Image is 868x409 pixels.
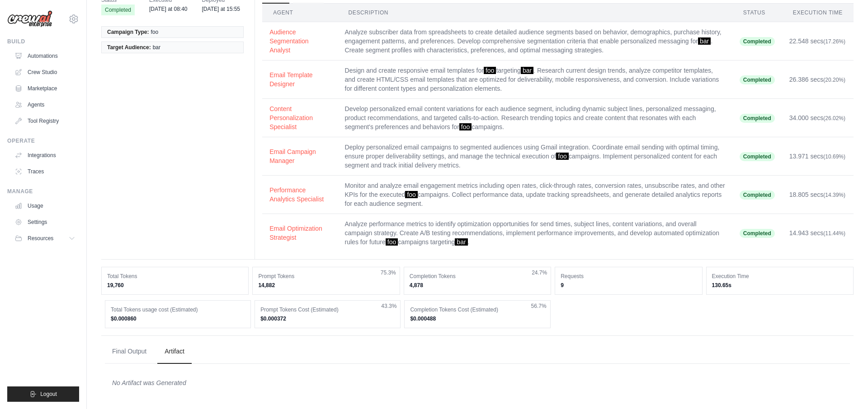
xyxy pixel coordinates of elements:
span: (17.26%) [823,38,845,45]
div: Operate [7,137,79,144]
th: Agent [262,4,337,22]
span: Completed [740,152,775,161]
td: Develop personalized email content variations for each audience segment, including dynamic subjec... [338,99,732,137]
span: 24.7% [532,269,547,276]
th: Execution Time [782,4,854,22]
td: Deploy personalized email campaigns to segmented audiences using Gmail integration. Coordinate em... [338,137,732,176]
span: bar [455,238,467,246]
button: Performance Analytics Specialist [269,186,330,204]
a: Integrations [11,148,79,163]
dd: $0.000488 [410,315,544,322]
dt: Requests [561,273,696,280]
a: Settings [11,215,79,229]
td: Monitor and analyze email engagement metrics including open rates, click-through rates, conversio... [338,176,732,214]
button: Audience Segmentation Analyst [269,28,330,55]
span: Completed [740,114,775,123]
td: 22.548 secs [782,22,854,60]
span: foo [386,238,398,246]
td: 26.386 secs [782,60,854,99]
a: Crew Studio [11,65,79,79]
span: foo [405,191,417,198]
div: Build [7,38,79,45]
td: Analyze performance metrics to identify optimization opportunities for send times, subject lines,... [338,214,732,252]
span: Logout [40,390,57,398]
button: Logout [7,386,79,402]
dt: Execution Time [712,273,848,280]
dd: 130.65s [712,282,848,289]
dt: Prompt Tokens [258,273,394,280]
a: Marketplace [11,81,79,96]
th: Description [338,4,732,22]
th: Status [732,4,782,22]
td: Analyze subscriber data from spreadsheets to create detailed audience segments based on behavior,... [338,22,732,60]
time: September 17, 2025 at 08:40 BST [149,6,188,12]
span: (10.69%) [823,153,845,160]
button: Artifact [157,339,192,364]
dt: Completion Tokens [410,273,545,280]
td: 34.000 secs [782,99,854,137]
button: Email Optimization Strategist [269,224,330,242]
span: (26.02%) [823,115,845,121]
span: 75.3% [381,269,396,276]
span: (20.20%) [823,77,845,83]
span: 56.7% [531,302,547,310]
span: bar [698,37,711,45]
span: bar [521,67,533,74]
span: foo [459,123,472,130]
div: No Artifact was Generated [112,378,843,387]
a: Traces [11,164,79,179]
img: Logo [7,10,52,28]
time: September 16, 2025 at 15:55 BST [202,6,241,12]
span: Completed [740,191,775,200]
span: Campaign Type: [107,28,149,36]
td: Design and create responsive email templates for targeting . Research current design trends, anal... [338,60,732,99]
a: Usage [11,199,79,213]
span: Resources [28,235,53,242]
span: (14.39%) [823,192,845,198]
dt: Completion Tokens Cost (Estimated) [410,306,544,313]
td: 14.943 secs [782,214,854,252]
dd: 4,878 [410,282,545,289]
button: Resources [11,231,79,246]
dt: Total Tokens usage cost (Estimated) [111,306,245,313]
button: Email Campaign Manager [269,147,330,165]
span: Target Audience: [107,44,151,51]
span: bar [153,44,160,51]
span: foo [484,67,496,74]
dd: $0.000860 [111,315,245,322]
dd: 19,760 [107,282,243,289]
div: Manage [7,188,79,195]
span: Completed [740,75,775,84]
button: Final Output [105,339,154,364]
a: Automations [11,49,79,63]
dt: Prompt Tokens Cost (Estimated) [260,306,395,313]
dd: $0.000372 [260,315,395,322]
span: (11.44%) [823,230,845,237]
span: foo [151,28,158,36]
span: 43.3% [381,302,396,310]
span: Completed [740,37,775,46]
td: 13.971 secs [782,137,854,176]
iframe: Chat Widget [823,366,868,409]
button: Content Personalization Specialist [269,104,330,131]
span: Completed [101,5,135,15]
span: foo [556,153,568,160]
dt: Total Tokens [107,273,243,280]
a: Agents [11,98,79,112]
td: 18.805 secs [782,176,854,214]
dd: 14,882 [258,282,394,289]
span: Completed [740,229,775,238]
a: Tool Registry [11,114,79,128]
button: Email Template Designer [269,70,330,88]
dd: 9 [561,282,696,289]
